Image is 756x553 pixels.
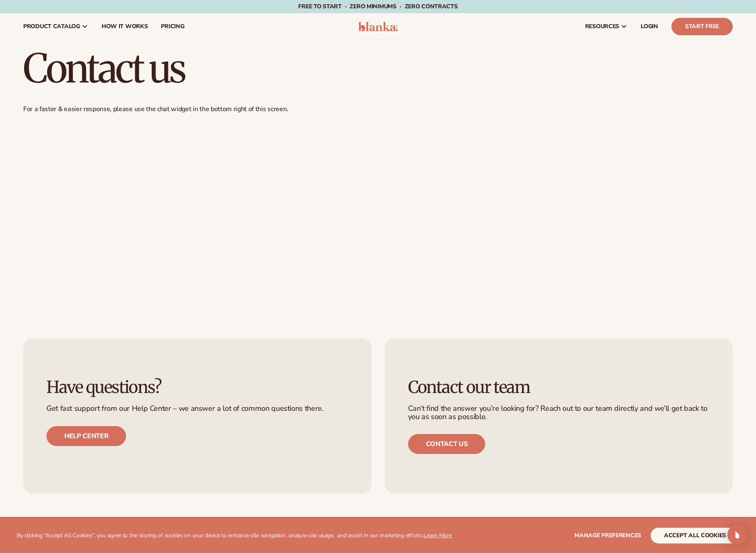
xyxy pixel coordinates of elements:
[154,13,191,40] a: pricing
[579,13,634,40] a: resources
[102,23,148,30] span: How It Works
[634,13,665,40] a: LOGIN
[161,23,184,30] span: pricing
[46,378,348,396] h3: Have questions?
[23,49,733,88] h1: Contact us
[46,405,348,413] p: Get fast support from our Help Center – we answer a lot of common questions there.
[423,531,452,539] a: Learn More
[23,23,80,30] span: product catalog
[671,18,733,35] a: Start Free
[641,23,658,30] span: LOGIN
[727,525,747,545] div: Open Intercom Messenger
[408,405,710,421] p: Can’t find the answer you’re looking for? Reach out to our team directly and we’ll get back to yo...
[408,434,486,454] a: Contact us
[574,531,641,539] span: Manage preferences
[17,532,452,539] p: By clicking "Accept All Cookies", you agree to the storing of cookies on your device to enhance s...
[95,13,155,40] a: How It Works
[17,13,95,40] a: product catalog
[298,2,457,10] span: Free to start · ZERO minimums · ZERO contracts
[408,378,710,396] h3: Contact our team
[585,23,619,30] span: resources
[358,22,398,32] img: logo
[651,528,739,543] button: accept all cookies
[574,528,641,543] button: Manage preferences
[46,426,126,446] a: Help center
[23,105,733,114] p: For a faster & easier response, please use the chat widget in the bottom right of this screen.
[23,120,733,315] iframe: Contact Us Form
